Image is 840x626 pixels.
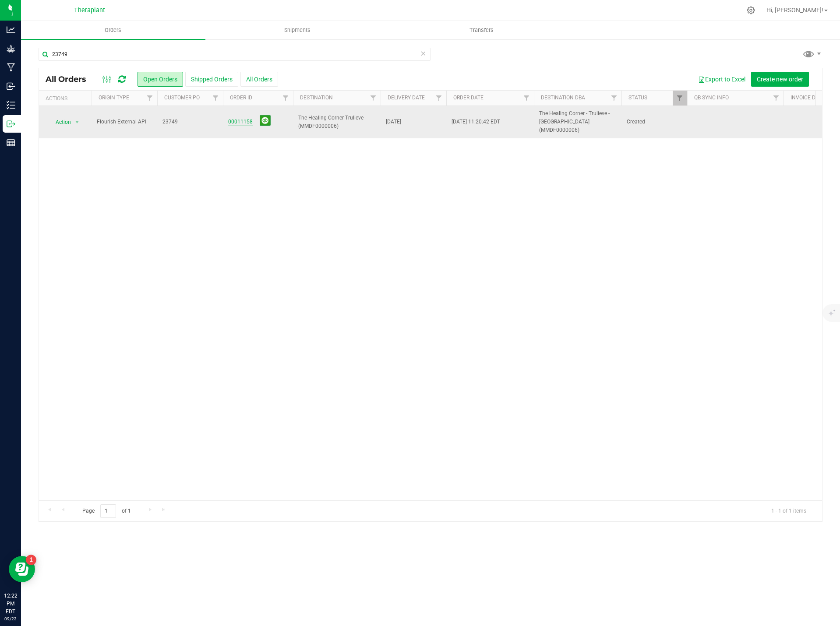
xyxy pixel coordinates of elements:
inline-svg: Analytics [7,25,15,34]
a: Orders [21,21,205,39]
a: Filter [208,91,223,106]
a: Filter [366,91,381,106]
inline-svg: Inbound [7,82,15,91]
span: The Healing Corner Trulieve (MMDF0000006) [298,114,375,130]
input: Search Order ID, Destination, Customer PO... [39,48,431,61]
span: Hi, [PERSON_NAME]! [766,7,823,14]
span: 23749 [162,118,218,126]
inline-svg: Inventory [7,101,15,109]
span: Clear [420,48,426,59]
span: Action [48,116,71,128]
div: Actions [46,95,88,102]
a: Status [628,95,647,101]
div: Manage settings [745,6,756,14]
p: 12:22 PM EDT [4,592,17,615]
a: Filter [607,91,621,106]
a: Order ID [230,95,252,101]
span: Theraplant [74,7,105,14]
a: Transfers [390,21,574,39]
button: Open Orders [138,72,183,87]
button: All Orders [240,72,278,87]
a: Filter [432,91,446,106]
a: Delivery Date [388,95,425,101]
a: QB Sync Info [694,95,729,101]
span: select [72,116,83,128]
a: Filter [143,91,157,106]
inline-svg: Outbound [7,120,15,128]
a: Origin Type [99,95,129,101]
span: Create new order [757,76,803,83]
span: [DATE] 11:20:42 EDT [452,118,500,126]
span: Shipments [272,26,322,34]
span: 1 - 1 of 1 items [764,504,813,517]
span: Orders [93,26,133,34]
a: Customer PO [164,95,200,101]
inline-svg: Manufacturing [7,63,15,72]
a: Filter [769,91,784,106]
a: Shipments [205,21,390,39]
a: Destination DBA [541,95,585,101]
a: Order Date [453,95,484,101]
a: Filter [673,91,687,106]
button: Export to Excel [692,72,751,87]
a: Filter [519,91,534,106]
span: [DATE] [386,118,401,126]
a: Invoice Date [791,95,825,101]
iframe: Resource center unread badge [26,555,36,565]
p: 09/23 [4,615,17,622]
span: All Orders [46,74,95,84]
span: Transfers [458,26,505,34]
a: 00011158 [228,118,253,126]
span: Page of 1 [75,504,138,518]
inline-svg: Reports [7,138,15,147]
input: 1 [100,504,116,518]
span: The Healing Corner - Trulieve - [GEOGRAPHIC_DATA] (MMDF0000006) [539,109,616,135]
span: Flourish External API [97,118,152,126]
span: Created [627,118,682,126]
inline-svg: Grow [7,44,15,53]
button: Create new order [751,72,809,87]
iframe: Resource center [9,556,35,582]
button: Shipped Orders [185,72,238,87]
a: Filter [279,91,293,106]
a: Destination [300,95,333,101]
